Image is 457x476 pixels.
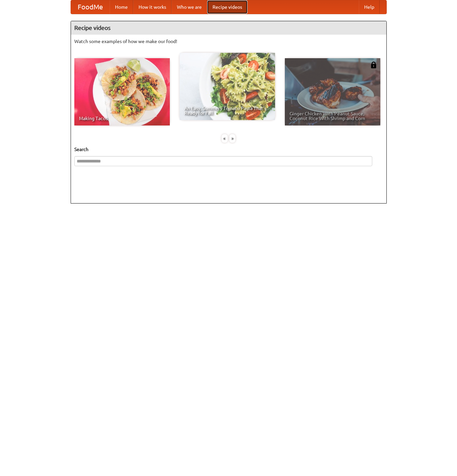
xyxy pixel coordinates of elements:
a: FoodMe [71,0,110,14]
p: Watch some examples of how we make our food! [74,38,383,45]
a: An Easy, Summery Tomato Pasta That's Ready for Fall [180,53,275,120]
a: Help [359,0,380,14]
a: Making Tacos [74,58,170,125]
a: Home [110,0,133,14]
img: 483408.png [370,62,377,68]
a: Who we are [172,0,207,14]
a: Recipe videos [207,0,247,14]
a: How it works [133,0,172,14]
span: Making Tacos [79,116,165,121]
div: » [229,134,235,143]
h5: Search [74,146,383,153]
span: An Easy, Summery Tomato Pasta That's Ready for Fall [184,106,270,115]
div: « [222,134,228,143]
h4: Recipe videos [71,21,386,35]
